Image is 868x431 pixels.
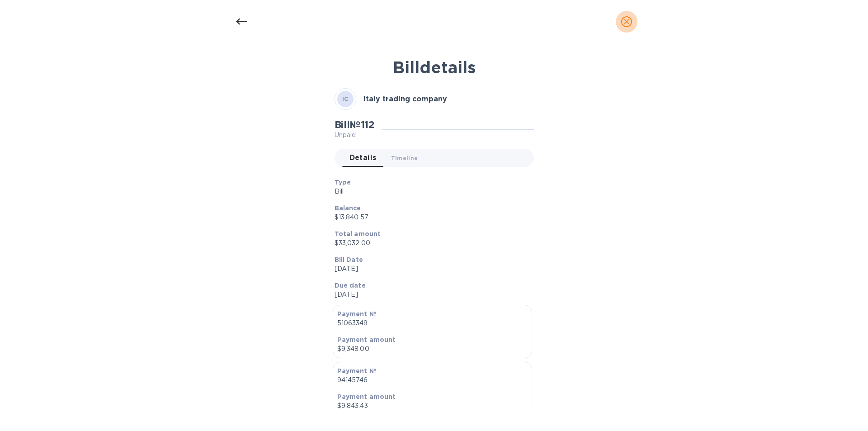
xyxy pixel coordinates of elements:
span: Details [349,152,377,164]
b: Due date [335,282,366,289]
p: 94145746 [337,375,528,385]
p: $33,032.00 [335,238,527,248]
p: 51063349 [337,318,528,328]
b: Payment amount [337,336,396,343]
p: [DATE] [335,264,527,274]
b: IC [342,95,349,102]
p: Unpaid [335,130,375,140]
b: Type [335,179,351,186]
p: [DATE] [335,290,527,299]
p: $9,348.00 [337,344,528,354]
b: Bill Date [335,256,363,263]
p: $13,840.57 [335,213,527,222]
span: Timeline [391,153,418,163]
b: Payment № [337,310,377,317]
b: Balance [335,204,361,212]
h2: Bill № 112 [335,119,375,130]
b: Payment amount [337,393,396,400]
b: Payment № [337,367,377,374]
p: $9,843.43 [337,401,528,411]
p: Bill [335,187,527,196]
b: Total amount [335,230,381,237]
b: Bill details [393,57,476,77]
button: close [616,11,637,33]
b: italy trading company [363,95,447,103]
